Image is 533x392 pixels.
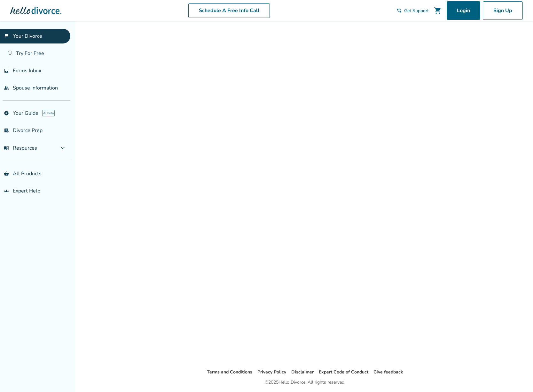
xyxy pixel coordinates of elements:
[4,145,37,152] span: Resources
[207,369,252,375] a: Terms and Conditions
[13,67,41,74] span: Forms Inbox
[396,8,429,14] a: phone_in_talkGet Support
[319,369,368,375] a: Expert Code of Conduct
[4,188,9,193] span: groups
[257,369,286,375] a: Privacy Policy
[483,1,523,20] a: Sign Up
[447,1,480,20] a: Login
[188,3,270,18] a: Schedule A Free Info Call
[265,379,345,386] div: © 2025 Hello Divorce. All rights reserved.
[4,34,9,39] span: flag_2
[4,171,9,176] span: shopping_basket
[396,8,402,13] span: phone_in_talk
[42,110,55,116] span: AI beta
[59,144,67,152] span: expand_more
[4,85,9,90] span: people
[4,145,9,151] span: menu_book
[4,111,9,116] span: explore
[291,368,314,376] li: Disclaimer
[373,368,403,376] li: Give feedback
[4,128,9,133] span: list_alt_check
[4,68,9,73] span: inbox
[404,8,429,14] span: Get Support
[434,7,442,14] span: shopping_cart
